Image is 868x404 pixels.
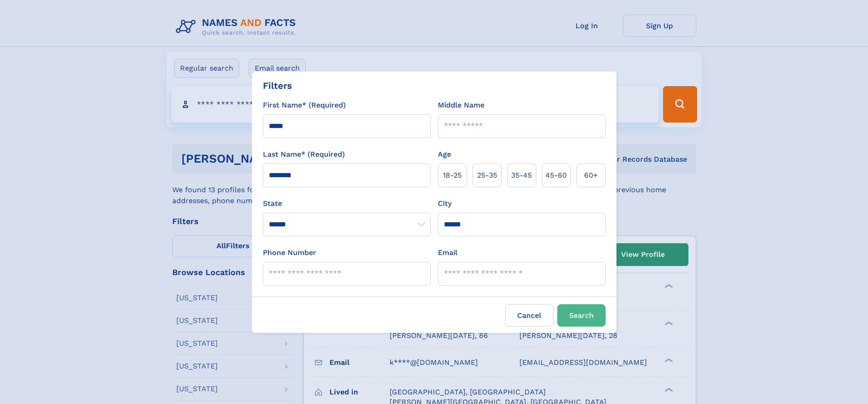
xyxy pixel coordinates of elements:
span: 45‑60 [545,170,567,181]
span: 18‑25 [443,170,462,181]
span: 35‑45 [511,170,532,181]
label: Age [438,149,451,160]
label: Phone Number [263,247,316,258]
button: Search [557,304,606,327]
label: Cancel [505,304,554,327]
div: Filters [263,79,292,92]
label: State [263,198,431,209]
label: Last Name* (Required) [263,149,345,160]
label: First Name* (Required) [263,100,346,111]
label: Middle Name [438,100,484,111]
label: City [438,198,452,209]
span: 60+ [584,170,598,181]
span: 25‑35 [477,170,497,181]
label: Email [438,247,457,258]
